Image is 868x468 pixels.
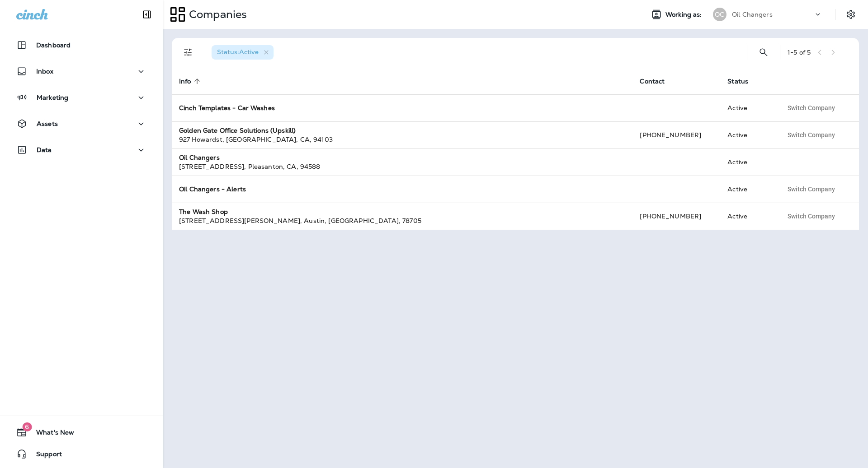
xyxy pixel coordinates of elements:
[665,11,704,19] span: Working as:
[179,185,246,193] strong: Oil Changers - Alerts
[36,42,71,49] p: Dashboard
[179,216,625,225] div: [STREET_ADDRESS][PERSON_NAME] , Austin , [GEOGRAPHIC_DATA] , 78705
[783,209,840,223] button: Switch Company
[720,148,775,176] td: Active
[36,68,53,75] p: Inbox
[727,78,748,85] span: Status
[212,45,274,60] div: Status:Active
[179,135,625,144] div: 927 Howardst , [GEOGRAPHIC_DATA] , CA , 94103
[134,5,160,23] button: Collapse Sidebar
[720,121,775,148] td: Active
[788,105,835,111] span: Switch Company
[9,62,154,80] button: Inbox
[179,104,275,112] strong: Cinch Templates - Car Washes
[9,423,154,441] button: 6What's New
[9,445,154,463] button: Support
[632,121,720,148] td: [PHONE_NUMBER]
[632,203,720,230] td: [PHONE_NUMBER]
[720,176,775,203] td: Active
[788,132,835,138] span: Switch Company
[37,120,58,127] p: Assets
[179,77,203,85] span: Info
[179,78,191,85] span: Info
[27,450,62,461] span: Support
[9,115,154,133] button: Assets
[9,36,154,54] button: Dashboard
[217,48,259,56] span: Status : Active
[185,8,247,21] p: Companies
[788,49,811,56] div: 1 - 5 of 5
[788,186,835,192] span: Switch Company
[783,101,840,115] button: Switch Company
[720,203,775,230] td: Active
[179,126,296,134] strong: Golden Gate Office Solutions (Upskill)
[9,88,154,107] button: Marketing
[37,146,52,153] p: Data
[843,6,859,23] button: Settings
[640,78,665,85] span: Contact
[727,77,760,85] span: Status
[713,8,726,21] div: OC
[783,182,840,196] button: Switch Company
[179,153,220,162] strong: Oil Changers
[9,141,154,159] button: Data
[732,11,773,18] p: Oil Changers
[788,213,835,219] span: Switch Company
[755,43,773,61] button: Search Companies
[179,162,625,171] div: [STREET_ADDRESS] , Pleasanton , CA , 94588
[783,128,840,142] button: Switch Company
[27,429,74,440] span: What's New
[37,94,68,101] p: Marketing
[720,94,775,121] td: Active
[179,43,197,61] button: Filters
[640,77,676,85] span: Contact
[22,422,32,431] span: 6
[179,208,228,216] strong: The Wash Shop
